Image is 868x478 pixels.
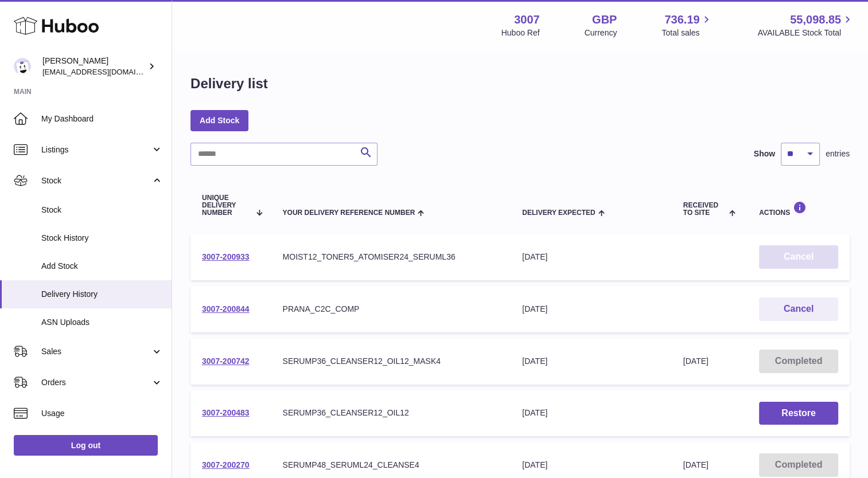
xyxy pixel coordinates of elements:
[202,194,250,217] span: Unique Delivery Number
[522,408,660,418] div: [DATE]
[41,289,163,300] span: Delivery History
[283,252,500,262] div: MOIST12_TONER5_ATOMISER24_SERUML36
[41,233,163,244] span: Stock History
[522,209,595,217] span: Delivery Expected
[283,209,415,217] span: Your Delivery Reference Number
[41,205,163,216] span: Stock
[683,460,709,469] span: [DATE]
[522,460,660,471] div: [DATE]
[757,12,854,38] a: 55,098.85 AVAILABLE Stock Total
[759,201,838,217] div: Actions
[522,252,660,262] div: [DATE]
[522,304,660,315] div: [DATE]
[190,110,248,131] a: Add Stock
[41,175,151,186] span: Stock
[41,317,163,328] span: ASN Uploads
[757,28,854,38] span: AVAILABLE Stock Total
[759,245,838,269] button: Cancel
[501,28,540,38] div: Huboo Ref
[592,12,617,28] strong: GBP
[202,304,250,314] a: 3007-200844
[514,12,540,28] strong: 3007
[522,356,660,367] div: [DATE]
[754,148,775,159] label: Show
[661,12,713,38] a: 736.19 Total sales
[759,402,838,425] button: Restore
[202,356,250,366] a: 3007-200742
[283,460,500,471] div: SERUMP48_SERUML24_CLEANSE4
[759,297,838,321] button: Cancel
[41,144,151,155] span: Listings
[790,12,841,28] span: 55,098.85
[190,75,268,93] h1: Delivery list
[683,356,709,366] span: [DATE]
[826,148,850,159] span: entries
[283,408,500,418] div: SERUMP36_CLEANSER12_OIL12
[41,113,163,124] span: My Dashboard
[683,202,726,217] span: Received to Site
[664,12,699,28] span: 736.19
[283,304,500,315] div: PRANA_C2C_COMP
[14,58,31,75] img: bevmay@maysama.com
[42,56,146,77] div: [PERSON_NAME]
[202,460,250,469] a: 3007-200270
[14,435,158,456] a: Log out
[41,377,151,388] span: Orders
[42,67,169,76] span: [EMAIL_ADDRESS][DOMAIN_NAME]
[661,28,713,38] span: Total sales
[41,408,163,419] span: Usage
[283,356,500,367] div: SERUMP36_CLEANSER12_OIL12_MASK4
[202,408,250,417] a: 3007-200483
[202,252,250,261] a: 3007-200933
[585,28,617,38] div: Currency
[41,261,163,272] span: Add Stock
[41,346,151,357] span: Sales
